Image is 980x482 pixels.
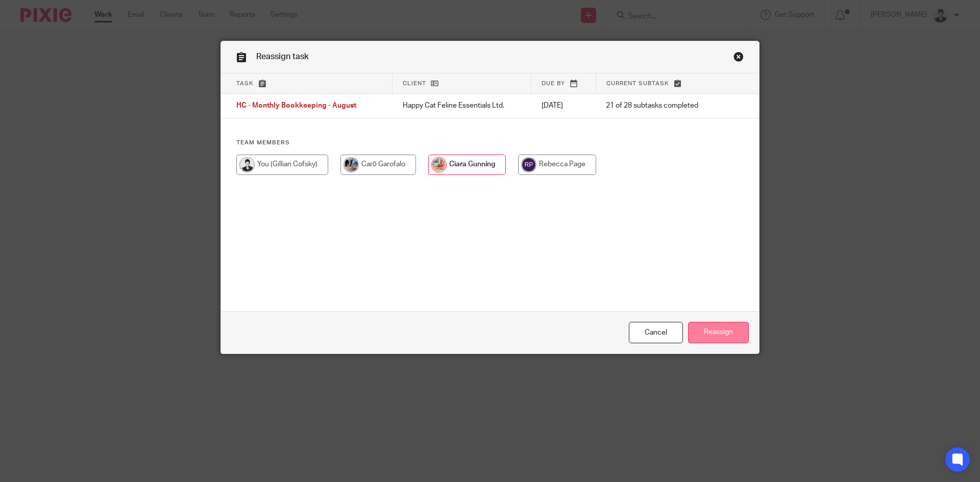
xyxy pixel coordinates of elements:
p: Happy Cat Feline Essentials Ltd. [403,100,521,111]
a: Close this dialog window [629,322,683,344]
span: Reassign task [256,53,309,61]
h4: Team members [236,139,744,147]
span: Current subtask [606,81,669,86]
a: Close this dialog window [733,52,744,65]
span: Task [236,81,254,86]
span: HC - Monthly Bookkeeping - August [236,103,356,110]
span: Client [403,81,426,86]
p: [DATE] [542,100,585,111]
td: 21 of 28 subtasks completed [596,94,724,118]
input: Reassign [688,322,749,344]
span: Due by [542,81,565,86]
